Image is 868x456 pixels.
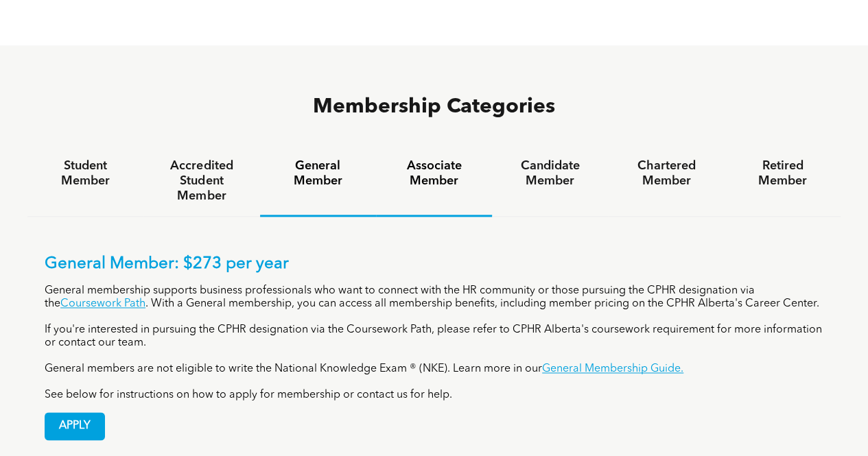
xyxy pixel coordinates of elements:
p: See below for instructions on how to apply for membership or contact us for help. [45,389,823,402]
p: General membership supports business professionals who want to connect with the HR community or t... [45,285,823,311]
h4: Chartered Member [620,158,712,189]
h4: Retired Member [737,158,828,189]
a: General Membership Guide. [542,363,683,374]
p: If you're interested in pursuing the CPHR designation via the Coursework Path, please refer to CP... [45,324,823,350]
p: General Member: $273 per year [45,254,823,274]
a: APPLY [45,412,105,440]
h4: Accredited Student Member [156,158,247,204]
span: Membership Categories [313,97,555,117]
h4: Associate Member [388,158,480,189]
h4: General Member [272,158,364,189]
a: Coursework Path [60,298,145,309]
p: General members are not eligible to write the National Knowledge Exam ® (NKE). Learn more in our [45,363,823,376]
h4: Candidate Member [504,158,596,189]
span: APPLY [45,413,104,440]
h4: Student Member [40,158,131,189]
